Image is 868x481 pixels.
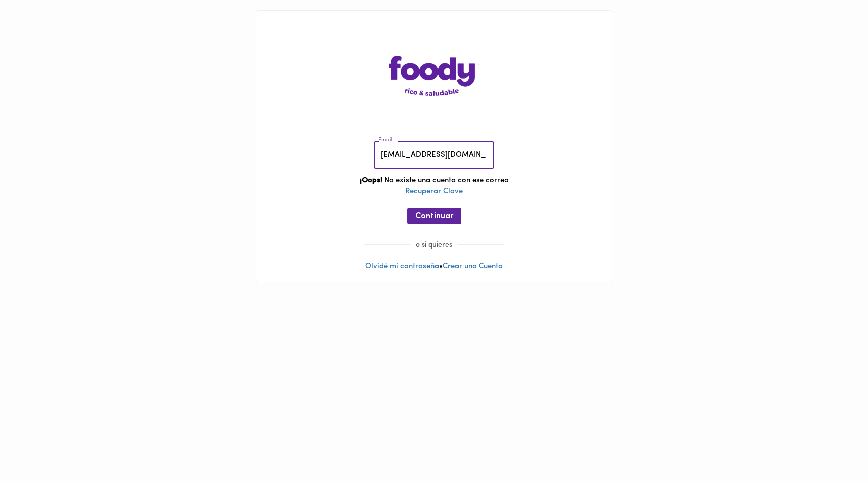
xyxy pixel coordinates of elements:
[405,188,463,195] a: Recuperar Clave
[389,56,479,96] img: logo-main-page.png
[360,177,382,184] b: ¡Oops!
[374,142,494,169] input: pepitoperez@gmail.com
[410,241,458,249] span: o si quieres
[810,423,858,471] iframe: Messagebird Livechat Widget
[365,263,439,270] a: Olvidé mi contraseña
[415,212,453,221] span: Continuar
[407,208,461,224] button: Continuar
[266,175,602,207] div: No existe una cuenta con ese correo
[443,263,503,270] a: Crear una Cuenta
[256,11,612,282] div: •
